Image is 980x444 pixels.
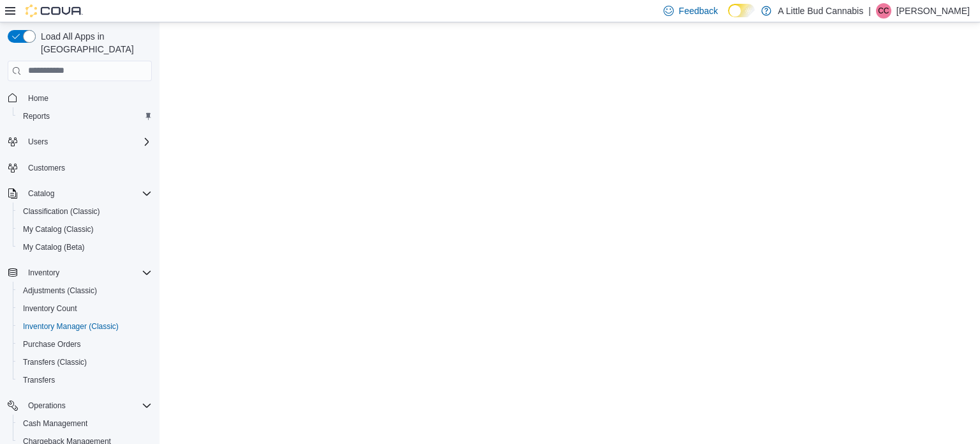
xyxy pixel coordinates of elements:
span: Catalog [28,188,54,199]
button: Purchase Orders [13,335,157,353]
button: Reports [13,107,157,125]
span: Reports [23,111,50,121]
button: Inventory [3,264,157,282]
a: Classification (Classic) [18,204,105,219]
a: Cash Management [18,416,93,431]
a: Reports [18,109,55,124]
button: Operations [3,397,157,415]
button: Transfers [13,371,157,389]
span: Purchase Orders [23,339,81,349]
span: Users [28,137,48,147]
span: Users [23,134,152,149]
button: Adjustments (Classic) [13,282,157,300]
a: My Catalog (Beta) [18,240,90,255]
span: Home [23,90,152,106]
span: Reports [18,109,152,124]
button: Home [3,89,157,107]
span: Feedback [679,4,718,17]
button: My Catalog (Classic) [13,220,157,238]
button: Transfers (Classic) [13,353,157,371]
a: Inventory Manager (Classic) [18,319,124,334]
button: Operations [23,398,71,413]
a: My Catalog (Classic) [18,222,99,237]
div: Carolyn Cook [876,3,891,19]
span: Catalog [23,186,152,201]
span: Transfers (Classic) [23,357,87,367]
span: Inventory Manager (Classic) [23,321,119,332]
span: Operations [23,398,152,413]
button: Inventory Manager (Classic) [13,318,157,335]
p: | [868,3,871,19]
span: Inventory [23,265,152,280]
p: A Little Bud Cannabis [778,3,863,19]
button: Catalog [3,185,157,203]
button: Classification (Classic) [13,203,157,220]
span: Customers [28,163,65,173]
span: Home [28,93,48,103]
span: Transfers (Classic) [18,355,152,370]
span: My Catalog (Classic) [18,222,152,237]
button: Cash Management [13,415,157,433]
span: Inventory Count [18,301,152,316]
a: Transfers [18,372,60,388]
span: Purchase Orders [18,337,152,352]
span: My Catalog (Beta) [23,242,85,252]
button: Catalog [23,186,59,201]
span: Inventory Count [23,303,77,314]
span: Classification (Classic) [23,206,100,217]
a: Purchase Orders [18,337,86,352]
span: Cash Management [23,418,87,429]
span: Adjustments (Classic) [18,283,152,298]
a: Transfers (Classic) [18,355,92,370]
span: Dark Mode [728,17,729,18]
span: Customers [23,160,152,176]
button: Users [3,133,157,151]
span: My Catalog (Classic) [23,224,94,234]
a: Customers [23,160,70,176]
span: Inventory [28,268,59,278]
span: Cash Management [18,416,152,431]
span: Operations [28,401,66,411]
p: [PERSON_NAME] [896,3,970,19]
span: My Catalog (Beta) [18,240,152,255]
button: Inventory Count [13,300,157,318]
a: Home [23,91,54,106]
span: Transfers [23,375,55,385]
button: Users [23,134,53,149]
span: Inventory Manager (Classic) [18,319,152,334]
img: Cova [26,4,83,17]
a: Adjustments (Classic) [18,283,102,298]
button: Inventory [23,265,64,280]
span: Transfers [18,372,152,388]
button: My Catalog (Beta) [13,238,157,256]
a: Inventory Count [18,301,82,316]
input: Dark Mode [728,4,755,17]
span: CC [878,3,889,19]
span: Adjustments (Classic) [23,286,97,296]
button: Customers [3,158,157,177]
span: Classification (Classic) [18,204,152,219]
span: Load All Apps in [GEOGRAPHIC_DATA] [36,30,152,56]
